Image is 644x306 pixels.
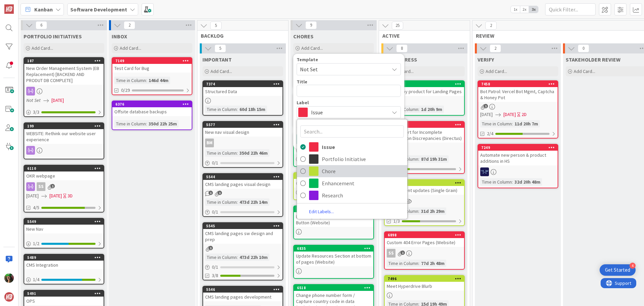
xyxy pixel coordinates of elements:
span: 0/29 [121,87,130,94]
span: : [237,106,238,113]
div: Time in Column [480,120,512,127]
div: Create Alert for Incomplete Registration Discrepancies (Directus) [385,128,464,143]
div: CMS landing pages sw design and prep [203,229,282,244]
div: 6518 [294,285,373,291]
span: : [237,149,238,157]
div: 0/1 [203,208,282,216]
div: OKR webpage [24,171,104,180]
span: 0 / 1 [212,159,218,166]
div: 77d 2h 48m [419,260,446,267]
div: 5544 [203,174,282,180]
div: 6787Learning Objectives Download Button (Website) [294,206,373,227]
span: 2/4 [487,130,493,137]
a: Chore [297,165,407,177]
div: Bot Patrol: Vercel Bot Mgmt, Captcha & Honey Pot [478,87,558,102]
span: Issue [322,142,404,152]
div: 32d 20h 48m [513,178,542,186]
div: SEO content updates (Single Grain) [385,186,464,195]
div: 6787 [294,206,373,212]
span: 1 [401,251,405,255]
span: Support [14,1,31,9]
span: 0 / 1 [212,264,218,271]
div: CMS landing pages visual design [203,180,282,189]
div: 5549 [27,219,104,224]
span: Add Card... [486,68,507,74]
input: Quick Filter... [545,3,596,15]
div: Time in Column [114,120,146,127]
div: 473d 22h 14m [238,198,269,206]
div: 3/3 [24,108,104,116]
div: 87d 19h 31m [419,155,449,163]
div: Time in Column [205,198,237,206]
div: 7458 [481,82,558,86]
div: 187New Order Management System (EB Replacement) [BACKEND AND PRODUT DB COMPLETE] [24,58,104,85]
div: Review by product for Landing Pages [385,87,464,96]
div: 6835 [294,245,373,252]
div: 2D [522,111,527,118]
div: 5549 [24,219,104,225]
span: [DATE] [503,111,516,118]
div: 5545CMS landing pages sw design and prep [203,223,282,244]
span: 1/3 [393,218,400,225]
div: Meet Hyperdrive Blurb [385,282,464,291]
div: 5544 [206,175,282,179]
div: Custom 404 Error Pages (Website) [385,238,464,247]
div: 6376 [115,102,192,107]
div: New Order Management System (EB Replacement) [BACKEND AND PRODUT DB COMPLETE] [24,64,104,85]
div: 199 [27,124,104,128]
div: 5489 [27,255,104,260]
div: Learning Objectives Download Button (Website) [294,212,373,227]
span: Template [297,57,318,62]
div: 6376 [112,101,192,107]
span: : [237,254,238,261]
div: 11d 20h 7m [513,120,540,127]
a: Research [297,189,407,201]
span: : [512,120,513,127]
div: 7496 [385,276,464,282]
span: 1 [484,104,488,108]
span: [DATE] [49,192,62,199]
div: 1/2 [24,239,104,248]
div: 1d 20h 9m [419,106,444,113]
span: 25 [392,22,403,30]
span: 4/5 [33,204,39,211]
span: CHORES [293,33,313,40]
span: 1x [511,6,520,13]
div: Time in Column [205,106,237,113]
img: avatar [4,292,14,302]
div: 5549New Nav [24,219,104,233]
span: PORTFOLIO INITIATIVES [24,33,82,40]
div: 5491 [27,291,104,296]
div: 6484Copy button for occasions (Directus) [294,173,373,188]
span: Research [322,190,404,200]
div: BM [203,139,282,147]
div: 5546CMS landing pages development [203,286,282,301]
div: New Nav [24,225,104,233]
div: 6835Update Resources Section at bottom of pages (Website) [294,245,373,266]
div: SS [385,249,464,258]
span: 1 [209,191,213,195]
span: Add Card... [211,68,232,74]
span: Label [297,100,309,105]
span: : [237,198,238,206]
span: 1 / 2 [33,240,39,247]
span: Add Card... [301,45,323,51]
span: 8 [396,44,408,52]
div: 7539 [388,82,464,86]
div: 5491 [24,291,104,297]
div: 5545 [206,224,282,228]
span: : [146,120,147,127]
span: 2x [520,6,529,13]
div: 6518 [297,285,373,290]
span: : [418,207,419,215]
span: [DATE] [480,111,493,118]
div: Automate new person & product additions in HS [478,151,558,165]
label: Title [297,79,307,85]
div: 0/1 [203,263,282,271]
span: ACTIVE [382,32,461,39]
div: 6898 [388,233,464,237]
div: 7374Structured Data [203,81,282,96]
span: 5 [215,44,226,52]
span: [DATE] [26,192,39,199]
div: 5491OPS [24,291,104,305]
